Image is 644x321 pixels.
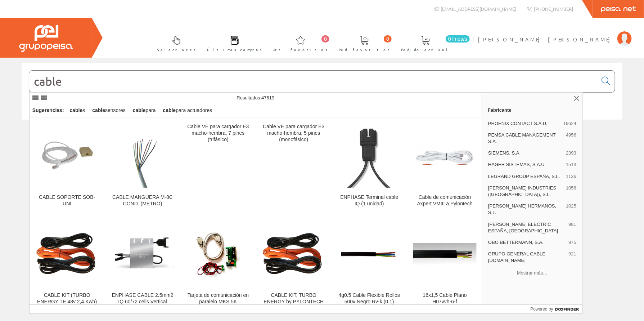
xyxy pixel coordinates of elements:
strong: cable [133,107,146,113]
div: ENPHASE CABLE 2.5mm2 IQ 60/72 cells Vertical [111,292,175,305]
strong: cable [163,107,176,113]
img: CABLE KIT (TURBO ENERGY TE 48v 2,4 Kwh) [35,232,99,276]
div: Sugerencias: [30,106,66,116]
a: ENPHASE Terminal cable IQ (1 unidad) ENPHASE Terminal cable IQ (1 unidad) [332,118,407,215]
a: CABLE KIT (TURBO ENERGY TE 48v 2,4 Kwh) CABLE KIT (TURBO ENERGY TE 48v 2,4 Kwh) [30,216,105,313]
span: HAGER SISTEMAS, S.A.U. [488,161,563,168]
div: sensores [89,104,129,117]
a: CABLE MANGUERA M-8C COND. (METRO) CABLE MANGUERA M-8C COND. (METRO) [105,118,180,215]
span: Resultados: [237,95,275,101]
span: Pedido actual [401,46,450,53]
img: Cable de comunicación Axpert VMIII a Pylontech [413,147,477,165]
span: PEMSA CABLE MANAGEMENT S.A. [488,132,563,145]
span: [PERSON_NAME] HERMANOS, S.L. [488,203,563,216]
div: Cable VE para cargador E3 macho-hembra, 5 pines (monofásico) [262,124,325,143]
span: 0 [321,35,329,43]
img: CABLE MANGUERA M-8C COND. (METRO) [111,124,175,188]
span: 1058 [566,185,576,198]
a: Powered by [531,305,583,313]
span: [PHONE_NUMBER] [534,6,573,12]
a: CABLE KIT, TURBO ENERGY by PYLONTECH CABLE KIT, TURBO ENERGY by PYLONTECH [256,216,331,313]
img: 4g0.5 Cable Flexible Rollos 500v Negro Rv-k (0.1) [337,249,401,260]
span: OBO BETTERMANN, S.A. [488,239,566,246]
span: 2393 [566,150,576,156]
div: Cable VE para cargador E3 macho-hembra, 7 pines (trifásico) [186,124,250,143]
span: 4956 [566,132,576,145]
a: Selectores [150,30,199,56]
div: 16x1,5 Cable Plano H07vvh-6-f [413,292,477,305]
div: CABLE MANGUERA M-8C COND. (METRO) [111,194,175,207]
a: Cable VE para cargador E3 macho-hembra, 7 pines (trifásico) [181,118,256,215]
img: 16x1,5 Cable Plano H07vvh-6-f [413,243,477,265]
img: Grupo Peisa [19,25,73,52]
div: CABLE SOPORTE SOB-UNI [35,194,99,207]
a: 16x1,5 Cable Plano H07vvh-6-f 16x1,5 Cable Plano H07vvh-6-f [407,216,482,313]
span: 981 [569,221,577,234]
img: ENPHASE CABLE 2.5mm2 IQ 60/72 cells Vertical [111,222,175,286]
strong: cable [92,107,105,113]
span: 0 [384,35,392,43]
div: 4g0.5 Cable Flexible Rollos 500v Negro Rv-k (0.1) [337,292,401,305]
span: 1513 [566,161,576,168]
span: PHOENIX CONTACT S.A.U, [488,120,560,127]
div: ENPHASE Terminal cable IQ (1 unidad) [337,194,401,207]
span: 921 [569,251,577,264]
a: 4g0.5 Cable Flexible Rollos 500v Negro Rv-k (0.1) 4g0.5 Cable Flexible Rollos 500v Negro Rv-k (0.1) [332,216,407,313]
a: Fabricante [482,104,582,116]
span: 19624 [563,120,576,127]
div: para [130,104,159,117]
span: Ped. favoritos [339,46,390,53]
span: 1025 [566,203,576,216]
span: LEGRAND GROUP ESPAÑA, S.L. [488,173,563,180]
img: Tarjeta de comunicación en paralelo MKS 5K [186,230,250,278]
img: CABLE SOPORTE SOB-UNI [40,124,94,188]
div: Cable de comunicación Axpert VMIII a Pylontech [413,194,477,207]
div: © Grupo Peisa [22,129,622,135]
div: Tarjeta de comunicación en paralelo MKS 5K [186,292,250,305]
a: ENPHASE CABLE 2.5mm2 IQ 60/72 cells Vertical ENPHASE CABLE 2.5mm2 IQ 60/72 cells Vertical [105,216,180,313]
div: CABLE KIT (TURBO ENERGY TE 48v 2,4 Kwh) [35,292,99,305]
a: Tarjeta de comunicación en paralelo MKS 5K Tarjeta de comunicación en paralelo MKS 5K [181,216,256,313]
span: 47619 [261,95,274,101]
span: 1136 [566,173,576,180]
img: CABLE KIT, TURBO ENERGY by PYLONTECH [262,232,325,276]
img: ENPHASE Terminal cable IQ (1 unidad) [337,124,401,188]
span: [EMAIL_ADDRESS][DOMAIN_NAME] [441,6,516,12]
div: CABLE KIT, TURBO ENERGY by PYLONTECH [262,292,325,305]
span: 0 línea/s [446,35,470,43]
span: Últimas compras [207,46,262,53]
span: Selectores [157,46,196,53]
a: CABLE SOPORTE SOB-UNI CABLE SOPORTE SOB-UNI [30,118,105,215]
a: [PERSON_NAME] [PERSON_NAME] [478,30,632,37]
a: 0 línea/s Pedido actual [394,30,472,56]
span: 975 [569,239,577,246]
span: Art. favoritos [273,46,328,53]
a: Cable VE para cargador E3 macho-hembra, 5 pines (monofásico) [256,118,331,215]
span: SIEMENS, S.A. [488,150,563,156]
span: GRUPO GENERAL CABLE [DOMAIN_NAME] [488,251,566,264]
span: Powered by [531,306,553,312]
span: [PERSON_NAME] [PERSON_NAME] [478,36,614,43]
button: Mostrar más… [485,267,580,279]
strong: cable [70,107,83,113]
span: [PERSON_NAME] ELECTRIC ESPAÑA, [GEOGRAPHIC_DATA] [488,221,566,234]
div: s [67,104,88,117]
div: para actuadores [160,104,215,117]
a: Cable de comunicación Axpert VMIII a Pylontech Cable de comunicación Axpert VMIII a Pylontech [407,118,482,215]
a: Últimas compras [200,30,266,56]
span: [PERSON_NAME] INDUSTRIES ([GEOGRAPHIC_DATA]), S.L. [488,185,563,198]
input: Buscar... [29,71,597,92]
